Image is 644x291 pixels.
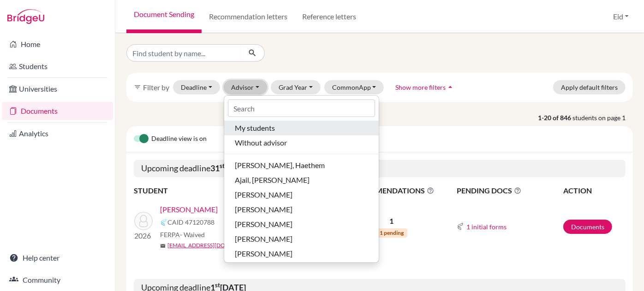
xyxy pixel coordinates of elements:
[224,95,379,263] div: Advisor
[224,246,379,261] button: [PERSON_NAME]
[235,233,293,244] span: [PERSON_NAME]
[134,230,153,241] p: 2026
[224,121,379,135] button: My students
[224,217,379,232] button: [PERSON_NAME]
[7,9,44,24] img: Bridge-U
[235,219,293,230] span: [PERSON_NAME]
[134,185,286,197] th: STUDENT
[572,113,633,122] span: students on page 1
[395,83,446,91] span: Show more filters
[160,219,167,226] img: Common App logo
[134,160,626,177] h5: Upcoming deadline
[446,82,455,92] i: arrow_drop_up
[235,204,293,215] span: [PERSON_NAME]
[134,83,141,91] i: filter_list
[609,8,633,25] button: Eid
[224,158,379,173] button: [PERSON_NAME], Haethem
[457,185,562,196] span: PENDING DOCS
[224,135,379,150] button: Without advisor
[134,212,153,230] img: HAYOUK, LARA
[466,221,507,232] button: 1 initial forms
[224,202,379,217] button: [PERSON_NAME]
[553,80,626,94] button: Apply default filters
[167,241,260,250] a: [EMAIL_ADDRESS][DOMAIN_NAME]
[235,189,293,200] span: [PERSON_NAME]
[457,223,464,230] img: Common App logo
[160,230,205,239] span: FERPA
[2,80,113,98] a: Universities
[235,248,293,259] span: [PERSON_NAME]
[376,228,407,238] span: 1 pending
[224,232,379,246] button: [PERSON_NAME]
[143,83,169,92] span: Filter by
[167,217,215,227] span: CAID 47120788
[538,113,572,122] strong: 1-20 of 846
[235,160,325,171] span: [PERSON_NAME], Haethem
[126,44,241,62] input: Find student by name...
[2,249,113,267] a: Help center
[2,35,113,53] a: Home
[563,185,626,197] th: ACTION
[160,243,166,249] span: mail
[215,281,220,289] sup: st
[220,162,225,169] sup: st
[228,99,375,117] input: Search
[388,80,463,94] button: Show more filtersarrow_drop_up
[235,122,275,134] span: My students
[2,102,113,120] a: Documents
[173,80,220,94] button: Deadline
[2,124,113,143] a: Analytics
[324,80,384,94] button: CommonApp
[151,134,207,145] span: Deadline view is on
[2,57,113,76] a: Students
[235,175,310,186] span: Ajail, [PERSON_NAME]
[224,80,268,94] button: Advisor
[180,231,205,239] span: - Waived
[235,137,287,148] span: Without advisor
[271,80,321,94] button: Grad Year
[160,204,218,215] a: [PERSON_NAME]
[349,215,434,227] p: 1
[349,185,434,196] span: RECOMMENDATIONS
[224,173,379,187] button: Ajail, [PERSON_NAME]
[2,271,113,289] a: Community
[563,220,612,234] a: Documents
[210,163,250,173] b: 31 [DATE]
[224,187,379,202] button: [PERSON_NAME]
